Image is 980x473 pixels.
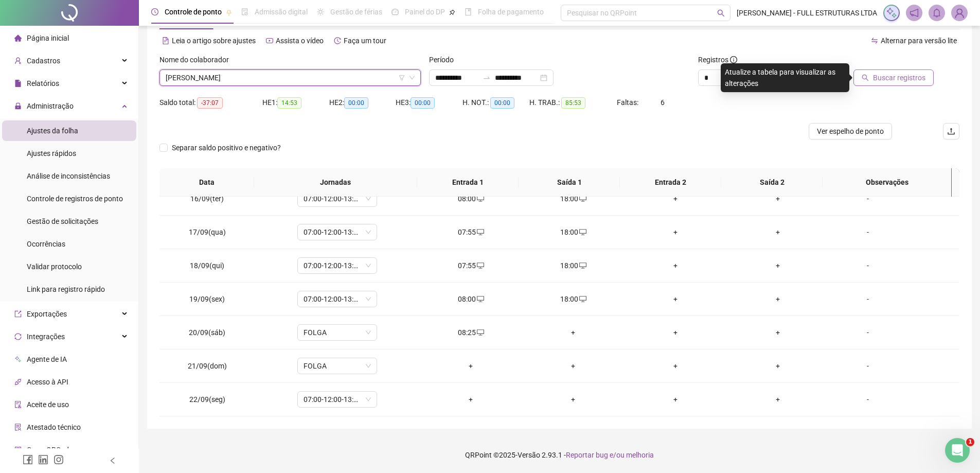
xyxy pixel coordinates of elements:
[14,57,22,64] span: user-add
[14,378,22,386] span: api
[809,123,892,139] button: Ver espelho de ponto
[330,8,382,16] span: Gestão de férias
[23,454,33,465] span: facebook
[27,172,110,180] span: Análise de inconsistências
[529,97,617,109] div: H. TRAB.:
[27,102,74,110] span: Administração
[838,193,898,204] div: -
[578,262,586,269] span: desktop
[853,69,934,86] button: Buscar registros
[735,360,821,372] div: +
[633,193,719,204] div: +
[735,260,821,271] div: +
[823,168,952,197] th: Observações
[530,193,616,204] div: 18:00
[172,37,256,45] span: Leia o artigo sobre ajustes
[27,262,82,271] span: Validar protocolo
[27,355,67,363] span: Agente de IA
[304,191,371,206] span: 07:00-12:00-13:00-17:00
[490,97,514,109] span: 00:00
[661,98,665,107] span: 6
[947,127,955,135] span: upload
[14,401,22,408] span: audit
[721,168,823,197] th: Saída 2
[14,102,22,110] span: lock
[735,226,821,238] div: +
[831,177,943,188] span: Observações
[27,57,60,65] span: Cadastros
[735,293,821,305] div: +
[266,37,273,44] span: youtube
[391,8,399,15] span: dashboard
[530,327,616,338] div: +
[189,395,225,404] span: 22/09(seg)
[27,400,69,409] span: Aceite de uso
[27,285,105,293] span: Link para registro rápido
[189,328,225,337] span: 20/09(sáb)
[530,394,616,405] div: +
[838,394,898,405] div: -
[417,168,519,197] th: Entrada 1
[465,8,472,15] span: book
[617,98,640,107] span: Faltas:
[966,438,974,446] span: 1
[27,195,123,203] span: Controle de registros de ponto
[197,97,223,109] span: -37:07
[428,394,514,405] div: +
[476,195,484,202] span: desktop
[633,293,719,305] div: +
[27,446,73,454] span: Gerar QRCode
[633,327,719,338] div: +
[449,9,455,15] span: pushpin
[478,8,544,16] span: Folha de pagamento
[277,97,301,109] span: 14:53
[952,5,967,21] img: 71489
[304,325,371,340] span: FOLGA
[871,37,878,44] span: swap
[159,97,262,109] div: Saldo total:
[109,457,116,464] span: left
[27,217,98,225] span: Gestão de solicitações
[566,451,654,459] span: Reportar bug e/ou melhoria
[14,446,22,453] span: qrcode
[633,394,719,405] div: +
[27,378,68,386] span: Acesso à API
[530,260,616,271] div: 18:00
[262,97,329,109] div: HE 1:
[476,329,484,336] span: desktop
[165,8,222,16] span: Controle de ponto
[476,262,484,269] span: desktop
[344,97,368,109] span: 00:00
[476,295,484,303] span: desktop
[38,454,48,465] span: linkedin
[717,9,725,17] span: search
[329,97,396,109] div: HE 2:
[14,310,22,318] span: export
[254,168,417,197] th: Jornadas
[483,74,491,82] span: to
[838,260,898,271] div: -
[530,293,616,305] div: 18:00
[27,332,65,341] span: Integrações
[276,37,324,45] span: Assista o vídeo
[399,75,405,81] span: filter
[698,54,737,65] span: Registros
[139,437,980,473] footer: QRPoint © 2025 - 2.93.1 -
[561,97,585,109] span: 85:53
[530,360,616,372] div: +
[428,293,514,305] div: 08:00
[14,333,22,340] span: sync
[189,228,226,236] span: 17/09(qua)
[578,295,586,303] span: desktop
[334,37,341,44] span: history
[428,260,514,271] div: 07:55
[873,72,925,83] span: Buscar registros
[304,358,371,374] span: FOLGA
[886,7,897,19] img: sparkle-icon.fc2bf0ac1784a2077858766a79e2daf3.svg
[428,193,514,204] div: 08:00
[932,8,941,17] span: bell
[304,291,371,307] span: 07:00-12:00-13:00-16:00
[226,9,232,15] span: pushpin
[344,37,386,45] span: Faça um tour
[189,295,225,303] span: 19/09(sex)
